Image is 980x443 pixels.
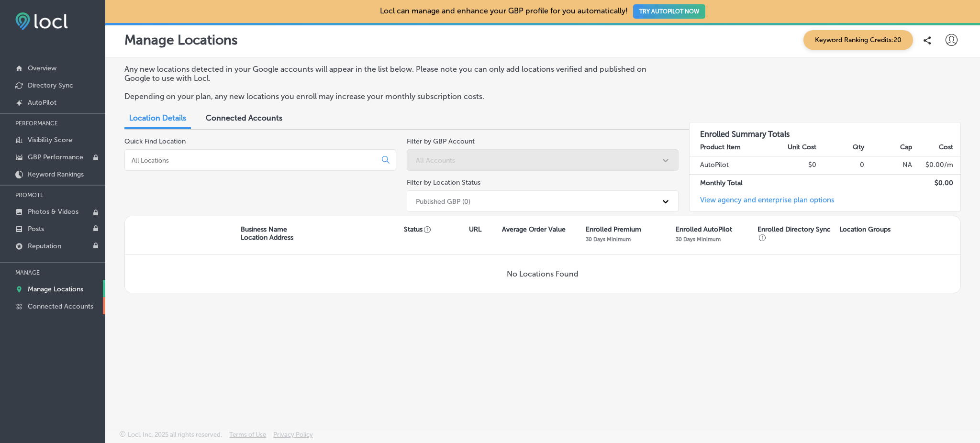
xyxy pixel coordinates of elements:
[469,225,481,233] p: URL
[416,197,470,205] div: Published GBP (0)
[913,139,960,156] th: Cost
[273,431,313,443] a: Privacy Policy
[502,225,566,233] p: Average Order Value
[676,236,721,243] p: 30 Days Minimum
[690,174,769,192] td: Monthly Total
[913,156,960,174] td: $ 0.00 /m
[865,156,913,174] td: NA
[769,156,817,174] td: $0
[507,269,579,278] p: No Locations Found
[28,170,84,178] p: Keyword Rankings
[28,136,72,144] p: Visibility Score
[128,431,222,438] p: Locl, Inc. 2025 all rights reserved.
[28,99,56,107] p: AutoPilot
[817,156,865,174] td: 0
[803,30,913,50] span: Keyword Ranking Credits: 20
[28,225,44,233] p: Posts
[407,178,480,187] label: Filter by Location Status
[206,113,282,122] span: Connected Accounts
[15,12,68,30] img: fda3e92497d09a02dc62c9cd864e3231.png
[28,208,78,216] p: Photos & Videos
[757,225,835,242] p: Enrolled Directory Sync
[28,285,83,293] p: Manage Locations
[28,302,93,310] p: Connected Accounts
[586,236,631,243] p: 30 Days Minimum
[229,431,266,443] a: Terms of Use
[769,139,817,156] th: Unit Cost
[839,225,891,233] p: Location Groups
[28,64,56,72] p: Overview
[28,242,61,250] p: Reputation
[404,225,469,233] p: Status
[913,174,960,192] td: $ 0.00
[586,225,641,233] p: Enrolled Premium
[690,122,960,139] h3: Enrolled Summary Totals
[124,137,186,145] label: Quick Find Location
[124,65,668,83] p: Any new locations detected in your Google accounts will appear in the list below. Please note you...
[690,156,769,174] td: AutoPilot
[124,32,238,48] p: Manage Locations
[28,81,73,89] p: Directory Sync
[633,4,705,19] button: TRY AUTOPILOT NOW
[817,139,865,156] th: Qty
[241,225,293,242] p: Business Name Location Address
[129,113,186,122] span: Location Details
[700,143,741,151] strong: Product Item
[131,156,374,165] input: All Locations
[124,92,668,101] p: Depending on your plan, any new locations you enroll may increase your monthly subscription costs.
[407,137,475,145] label: Filter by GBP Account
[28,153,83,161] p: GBP Performance
[690,196,835,211] a: View agency and enterprise plan options
[676,225,732,233] p: Enrolled AutoPilot
[865,139,913,156] th: Cap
